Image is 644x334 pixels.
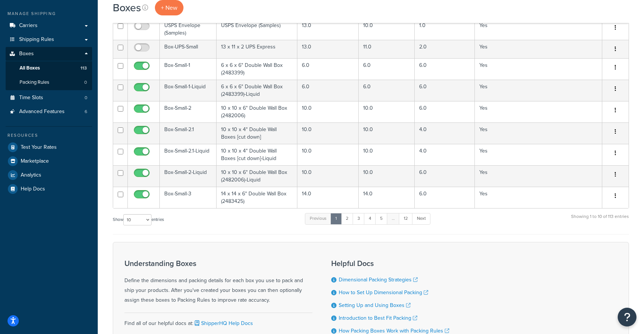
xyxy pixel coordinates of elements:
td: 10 x 10 x 4" Double Wall Boxes [cut down]-Liquid [217,144,297,165]
a: Marketplace [6,154,92,168]
div: Define the dimensions and packing details for each box you use to pack and ship your products. Af... [124,259,312,305]
td: 6.0 [415,187,475,208]
a: Shipping Rules [6,33,92,47]
td: Box-Small-2-Liquid [160,165,217,187]
td: 6.0 [415,58,475,80]
td: Yes [475,187,602,208]
a: Setting Up and Using Boxes [339,301,411,309]
div: Find all of our helpful docs at: [124,313,312,328]
a: 2 [341,213,353,224]
td: Yes [475,144,602,165]
td: 6.0 [415,165,475,187]
td: 11.0 [359,40,415,58]
a: 3 [353,213,365,224]
td: 10.0 [359,122,415,144]
label: Show entries [113,214,164,225]
span: Carriers [19,23,38,29]
td: Yes [475,101,602,122]
td: Box-Small-1 [160,58,217,80]
a: Boxes [6,47,92,61]
td: Yes [475,80,602,101]
td: Box-Small-2.1-Liquid [160,144,217,165]
span: All Boxes [20,65,40,71]
td: 4.0 [415,122,475,144]
td: USPS Envelope (Samples) [160,18,217,40]
select: Showentries [123,214,152,225]
td: USPS Envelope (Samples) [217,18,297,40]
a: Test Your Rates [6,141,92,154]
a: All Boxes 113 [6,61,92,75]
a: Time Slots 0 [6,91,92,105]
a: Dimensional Packing Strategies [339,276,418,284]
a: … [387,213,400,224]
a: Advanced Features 6 [6,105,92,119]
div: Manage Shipping [6,11,92,17]
td: Box-Small-2.1 [160,122,217,144]
td: Yes [475,58,602,80]
li: All Boxes [6,61,92,75]
td: 10.0 [297,144,359,165]
li: Boxes [6,47,92,90]
span: Boxes [19,51,34,57]
td: Box-Small-3 [160,187,217,208]
li: Time Slots [6,91,92,105]
a: Packing Rules 0 [6,76,92,89]
span: Marketplace [21,158,49,165]
td: 2.0 [415,40,475,58]
td: 6.0 [297,80,359,101]
td: 6 x 6 x 6" Double Wall Box (2483399)-Liquid [217,80,297,101]
td: 13.0 [297,40,359,58]
td: Box-UPS-Small [160,40,217,58]
li: Packing Rules [6,76,92,89]
a: Analytics [6,168,92,182]
a: Carriers [6,19,92,33]
span: + New [161,3,177,12]
span: Advanced Features [19,109,65,115]
a: 12 [399,213,413,224]
td: 10 x 10 x 4" Double Wall Boxes [cut down] [217,122,297,144]
td: 10.0 [359,144,415,165]
a: Previous [305,213,331,224]
span: Test Your Rates [21,144,57,151]
a: 5 [375,213,388,224]
a: Introduction to Best Fit Packing [339,314,417,322]
h1: Boxes [113,0,141,15]
td: Yes [475,40,602,58]
td: 6.0 [297,58,359,80]
td: 10.0 [297,122,359,144]
td: 13 x 11 x 2 UPS Express [217,40,297,58]
td: 10 x 10 x 6" Double Wall Box (2482006)-Liquid [217,165,297,187]
td: 10.0 [297,165,359,187]
a: 1 [330,213,342,224]
div: Showing 1 to 10 of 113 entries [571,212,629,228]
td: 1.0 [415,18,475,40]
td: 6.0 [415,80,475,101]
td: 6 x 6 x 6" Double Wall Box (2483399) [217,58,297,80]
td: 13.0 [297,18,359,40]
td: Box-Small-1-Liquid [160,80,217,101]
a: Help Docs [6,182,92,196]
td: 6.0 [359,58,415,80]
a: ShipperHQ Help Docs [193,319,253,327]
span: 113 [80,65,87,71]
td: 10.0 [359,165,415,187]
span: 0 [84,79,87,86]
a: Next [412,213,430,224]
td: 4.0 [415,144,475,165]
td: Yes [475,165,602,187]
td: 6.0 [415,101,475,122]
td: 6.0 [359,80,415,101]
td: Yes [475,18,602,40]
h3: Helpful Docs [331,259,449,268]
div: Resources [6,132,92,139]
span: Shipping Rules [19,36,54,43]
td: Box-Small-2 [160,101,217,122]
td: Yes [475,122,602,144]
td: 14.0 [359,187,415,208]
span: 6 [85,109,87,115]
